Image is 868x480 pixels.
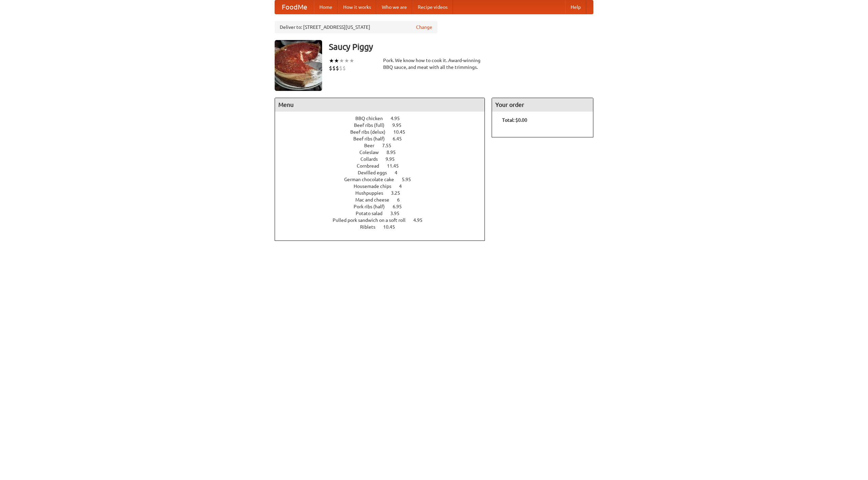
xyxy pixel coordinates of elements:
a: Beef ribs (delux) 10.45 [350,129,418,135]
div: Deliver to: [STREET_ADDRESS][US_STATE] [275,21,437,33]
li: $ [332,64,336,72]
span: Cornbread [357,163,386,169]
span: 9.95 [386,156,401,162]
a: Beef ribs (full) 9.95 [354,122,414,128]
a: Pork ribs (half) 6.95 [354,204,414,209]
span: 4.95 [391,116,407,121]
a: Riblets 10.45 [360,224,408,230]
span: Beef ribs (half) [353,136,392,141]
a: BBQ chicken 4.95 [355,116,412,121]
a: Mac and cheese 6 [355,197,412,203]
span: 4.95 [413,217,429,223]
img: angular.jpg [275,40,322,91]
span: 6.45 [393,136,409,141]
span: German chocolate cake [344,177,401,182]
span: 6.95 [393,204,409,209]
span: Pulled pork sandwich on a soft roll [333,217,412,223]
li: $ [342,64,346,72]
span: 5.95 [402,177,418,182]
li: $ [339,64,342,72]
span: Beef ribs (delux) [350,129,392,135]
h3: Saucy Piggy [329,40,593,54]
a: Beef ribs (half) 6.45 [353,136,414,141]
span: 9.95 [392,122,408,128]
span: Collards [360,156,384,162]
li: $ [329,64,332,72]
span: 10.45 [393,129,412,135]
span: 4 [399,184,409,189]
li: ★ [344,57,349,64]
span: Riblets [360,224,382,230]
h4: Menu [275,98,485,112]
span: 10.45 [383,224,402,230]
li: $ [336,64,339,72]
a: Beer 7.55 [364,143,404,148]
span: 6 [397,197,407,203]
span: 3.95 [390,211,406,216]
span: Beer [364,143,381,148]
span: Coleslaw [359,150,386,155]
span: Hushpuppies [355,190,390,196]
a: Housemade chips 4 [354,184,414,189]
a: How it works [338,0,376,14]
a: FoodMe [275,0,314,14]
a: Cornbread 11.45 [357,163,411,169]
a: Change [416,24,432,31]
a: German chocolate cake 5.95 [344,177,423,182]
a: Devilled eggs 4 [358,170,410,175]
span: Pork ribs (half) [354,204,392,209]
a: Pulled pork sandwich on a soft roll 4.95 [333,217,435,223]
span: 11.45 [387,163,406,169]
a: Recipe videos [412,0,453,14]
span: 4 [395,170,404,175]
a: Collards 9.95 [360,156,407,162]
a: Home [314,0,338,14]
a: Potato salad 3.95 [356,211,412,216]
a: Hushpuppies 3.25 [355,190,413,196]
span: Devilled eggs [358,170,394,175]
span: Beef ribs (full) [354,122,391,128]
li: ★ [334,57,339,64]
a: Coleslaw 8.95 [359,150,408,155]
span: Mac and cheese [355,197,396,203]
b: Total: $0.00 [502,117,527,123]
span: Housemade chips [354,184,398,189]
a: Who we are [376,0,412,14]
li: ★ [339,57,344,64]
li: ★ [329,57,334,64]
span: 7.55 [382,143,398,148]
span: BBQ chicken [355,116,390,121]
h4: Your order [492,98,593,112]
span: Potato salad [356,211,389,216]
div: Pork. We know how to cook it. Award-winning BBQ sauce, and meat with all the trimmings. [383,57,485,71]
span: 3.25 [391,190,407,196]
span: 8.95 [387,150,402,155]
a: Help [565,0,586,14]
li: ★ [349,57,354,64]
